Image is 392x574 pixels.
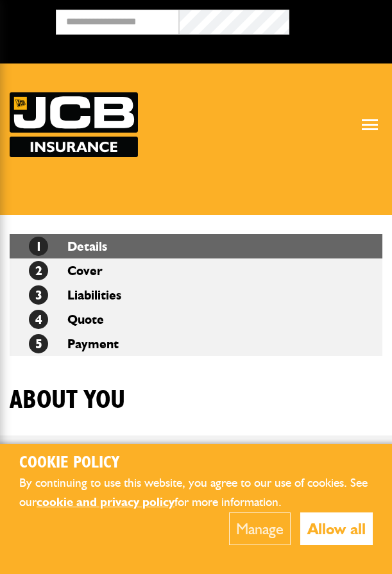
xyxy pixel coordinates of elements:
span: 4 [29,310,48,329]
span: 1 [29,237,48,256]
a: JCB Insurance Services [10,92,138,157]
span: 3 [29,285,48,305]
h1: About you [10,385,125,416]
li: Cover [10,258,382,283]
li: Details [10,234,382,258]
button: Allow all [300,512,373,545]
li: Payment [10,332,382,356]
button: Broker Login [289,10,382,30]
h2: Cookie Policy [19,453,373,473]
img: JCB Insurance Services logo [10,92,138,157]
button: Manage [229,512,291,545]
p: By continuing to use this website, you agree to our use of cookies. See our for more information. [19,473,373,512]
span: 2 [29,261,48,280]
li: Quote [10,307,382,332]
li: Liabilities [10,283,382,307]
span: 5 [29,334,48,353]
a: cookie and privacy policy [37,494,175,509]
